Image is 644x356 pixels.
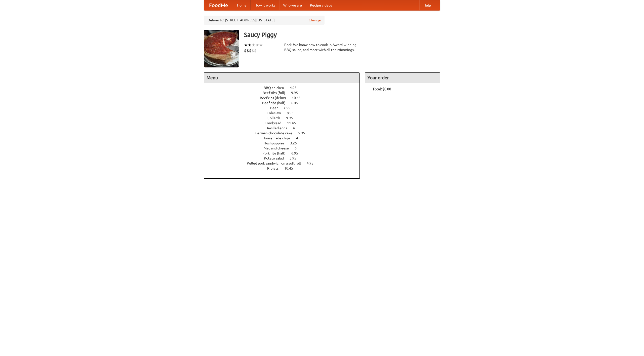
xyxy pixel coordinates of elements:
a: Riblets 10.45 [267,166,302,170]
a: Beef ribs (half) 6.45 [262,101,307,105]
a: Housemade chips 4 [262,136,307,140]
a: Pork ribs (half) 6.95 [262,151,307,155]
h3: Saucy Piggy [244,30,440,40]
span: Beef ribs (half) [262,101,291,105]
span: Coleslaw [267,111,286,115]
a: Change [309,18,321,23]
li: $ [244,48,247,53]
a: Devilled eggs 4 [265,126,304,130]
span: 3.25 [290,141,302,145]
span: Beef ribs (full) [263,91,290,95]
span: Devilled eggs [265,126,292,130]
li: $ [249,48,252,53]
a: BBQ chicken 4.95 [264,86,306,90]
a: Mac and cheese 6 [264,146,306,150]
a: German chocolate cake 5.95 [255,131,314,135]
li: $ [247,48,249,53]
img: angular.jpg [204,30,239,67]
a: Who we are [279,0,306,10]
li: ★ [248,42,252,48]
a: Beer 7.55 [270,106,300,110]
span: German chocolate cake [255,131,297,135]
b: Total: $0.00 [373,87,391,91]
span: Collards [267,116,285,120]
span: Potato salad [264,156,289,160]
a: FoodMe [204,0,233,10]
li: ★ [252,42,255,48]
span: BBQ chicken [264,86,289,90]
a: Pulled pork sandwich on a soft roll 4.95 [247,161,323,165]
a: Home [233,0,251,10]
span: 5.95 [298,131,310,135]
a: Coleslaw 8.95 [267,111,303,115]
a: Collards 9.95 [267,116,302,120]
li: ★ [255,42,259,48]
span: 4.95 [307,161,318,165]
span: Beer [270,106,283,110]
div: Deliver to: [STREET_ADDRESS][US_STATE] [204,16,325,25]
span: Housemade chips [262,136,295,140]
li: $ [254,48,257,53]
span: 9.95 [286,116,298,120]
span: Mac and cheese [264,146,294,150]
span: 4 [296,136,303,140]
span: 7.55 [284,106,295,110]
span: Cornbread [265,121,286,125]
span: 9.95 [291,91,303,95]
li: ★ [259,42,263,48]
span: Pork ribs (half) [262,151,291,155]
a: Beef ribs (full) 9.95 [263,91,307,95]
span: Riblets [267,166,284,170]
span: 8.95 [287,111,299,115]
span: Pulled pork sandwich on a soft roll [247,161,306,165]
span: Beef ribs (delux) [260,96,291,100]
div: Pork. We know how to cook it. Award-winning BBQ sauce, and meat with all the trimmings. [284,42,360,52]
a: Hushpuppies 3.25 [264,141,306,145]
span: 4.95 [290,86,302,90]
a: Help [419,0,435,10]
span: 4 [293,126,300,130]
a: Potato salad 3.95 [264,156,306,160]
li: ★ [244,42,248,48]
span: 6.45 [291,101,303,105]
li: $ [252,48,254,53]
a: Beef ribs (delux) 10.45 [260,96,310,100]
span: 11.45 [287,121,301,125]
a: Cornbread 11.45 [265,121,305,125]
span: 6 [295,146,302,150]
h4: Your order [365,73,440,83]
h4: Menu [204,73,359,83]
span: 6.95 [291,151,303,155]
a: Recipe videos [306,0,336,10]
span: 10.45 [292,96,306,100]
a: How it works [251,0,279,10]
span: 3.95 [290,156,301,160]
span: 10.45 [284,166,298,170]
span: Hushpuppies [264,141,289,145]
